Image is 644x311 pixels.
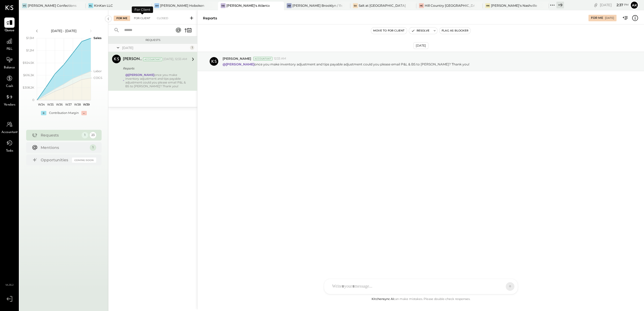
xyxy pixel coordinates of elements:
div: [PERSON_NAME]'s Atlanta [226,3,270,8]
div: Salt at [GEOGRAPHIC_DATA] [359,3,406,8]
button: Flag as Blocker [439,27,470,34]
p: once you make inventory adjustment and tips payable adjustment could you please email P&L & BS to... [223,62,469,67]
text: Sales [94,36,102,40]
div: For Me [114,16,130,21]
div: [PERSON_NAME] Confections - [GEOGRAPHIC_DATA] [28,3,78,8]
a: Balance [0,55,19,70]
a: Tasks [0,138,19,153]
div: 23 [90,132,96,138]
span: P&L [6,47,13,52]
div: Coming Soon [72,158,96,163]
span: Tasks [6,149,13,153]
div: 1 [190,46,194,50]
a: Cash [0,73,19,89]
div: For Client [132,6,153,13]
div: Requests [41,132,79,138]
div: HC [419,3,424,8]
text: $308.2K [23,86,34,89]
a: Vendors [0,92,19,107]
text: COGS [94,76,102,80]
div: VC [22,3,27,8]
div: [DATE] [600,2,629,8]
div: [DATE] [413,42,428,49]
text: $1.5M [26,36,34,40]
text: 0 [32,98,34,102]
text: Labor [94,69,102,73]
div: HN [485,3,490,8]
text: W35 [47,103,54,106]
div: KL [88,3,93,8]
text: $924.5K [23,61,34,65]
span: [PERSON_NAME] [223,56,251,61]
span: Balance [4,65,15,70]
div: copy link [593,2,598,8]
div: Reports [203,16,217,21]
strong: @[PERSON_NAME] [223,62,254,66]
div: AB [287,3,292,8]
button: Move to for client [371,27,407,34]
div: [PERSON_NAME] Brooklyn / Rebel Cafe [292,3,342,8]
div: [PERSON_NAME] Hoboken [160,3,204,8]
button: Ak [630,1,639,9]
text: $1.2M [26,48,34,52]
div: Reports [123,66,186,71]
text: W37 [65,103,71,106]
div: [DATE], 12:33 AM [163,57,187,61]
div: 1 [82,132,88,138]
div: once you make inventory adjustment and tips payable adjustment could you please email P&L & BS to... [125,73,187,88]
div: For Client [131,16,153,21]
span: Queue [5,28,15,33]
strong: @[PERSON_NAME] [125,73,154,77]
text: W34 [38,103,45,106]
div: 1 [90,144,96,151]
div: KinKan LLC [94,3,113,8]
text: W38 [74,103,81,106]
text: W39 [83,103,89,106]
div: Accountant [143,57,162,61]
text: $616.3K [23,73,34,77]
div: AH [154,3,159,8]
div: Sa [353,3,358,8]
div: Contribution Margin [49,111,79,115]
span: Accountant [1,130,18,135]
span: Vendors [4,103,15,107]
span: 12:33 AM [274,57,286,61]
div: Requests [111,38,195,42]
div: Opportunities [41,157,69,163]
div: [PERSON_NAME] [123,57,142,62]
div: Closed [154,16,171,21]
a: P&L [0,36,19,52]
div: HA [221,3,226,8]
text: W36 [56,103,63,106]
a: Accountant [0,119,19,135]
div: [PERSON_NAME]'s Nashville [491,3,537,8]
div: [DATE] [122,46,189,50]
button: Resolve [409,27,432,34]
div: - [81,111,87,115]
div: Hill Country [GEOGRAPHIC_DATA] [425,3,475,8]
a: Queue [0,18,19,33]
div: Mentions [41,145,87,150]
span: Cash [6,84,13,89]
div: + [41,111,46,115]
div: [DATE] - [DATE] [41,29,87,33]
div: Accountant [253,57,272,61]
div: + 9 [556,2,564,8]
div: For Me [591,16,603,20]
div: [DATE] [605,16,614,20]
